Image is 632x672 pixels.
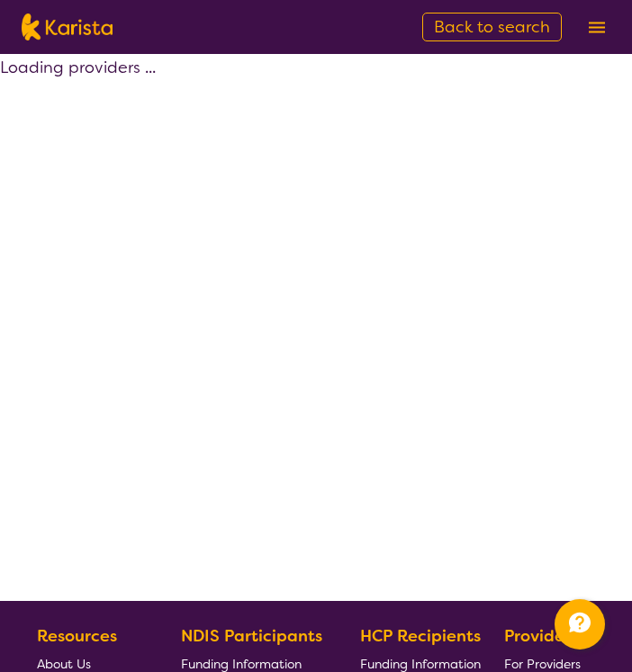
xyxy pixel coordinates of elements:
[181,656,302,672] span: Funding Information
[37,625,117,647] b: Resources
[589,22,605,33] img: menu
[434,16,550,38] span: Back to search
[37,656,91,672] span: About Us
[360,625,481,647] b: HCP Recipients
[360,656,481,672] span: Funding Information
[504,625,578,647] b: Providers
[181,625,322,647] b: NDIS Participants
[422,13,562,41] a: Back to search
[504,656,581,672] span: For Providers
[555,599,605,650] button: Channel Menu
[22,13,113,40] img: Karista logo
